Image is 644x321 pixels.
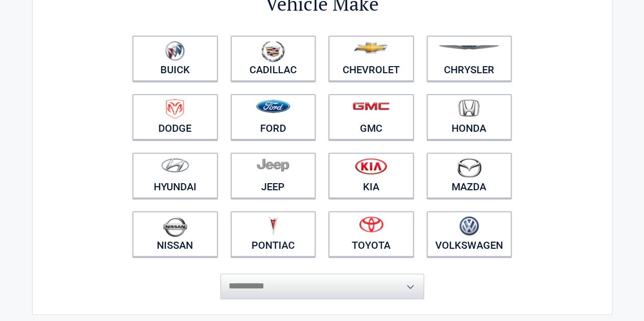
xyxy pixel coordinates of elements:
a: Kia [328,153,414,198]
img: chrysler [438,45,500,50]
img: volkswagen [459,216,479,236]
a: Honda [427,94,512,140]
img: buick [165,41,185,61]
img: toyota [359,216,383,232]
img: dodge [166,99,184,119]
a: Ford [231,94,316,140]
a: Toyota [328,211,414,257]
img: gmc [352,102,389,110]
a: Dodge [132,94,218,140]
img: hyundai [161,158,189,172]
a: Hyundai [132,153,218,198]
img: ford [256,100,290,113]
a: Pontiac [231,211,316,257]
a: Cadillac [231,36,316,81]
img: cadillac [261,41,285,62]
a: Chevrolet [328,36,414,81]
img: chevrolet [354,42,388,53]
img: honda [458,99,480,117]
a: Chrysler [427,36,512,81]
a: GMC [328,94,414,140]
a: Volkswagen [427,211,512,257]
img: kia [355,158,387,174]
img: nissan [163,216,187,237]
a: Nissan [132,211,218,257]
a: Buick [132,36,218,81]
img: jeep [257,158,289,172]
img: mazda [456,158,482,178]
img: pontiac [268,216,278,236]
a: Jeep [231,153,316,198]
a: Mazda [427,153,512,198]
